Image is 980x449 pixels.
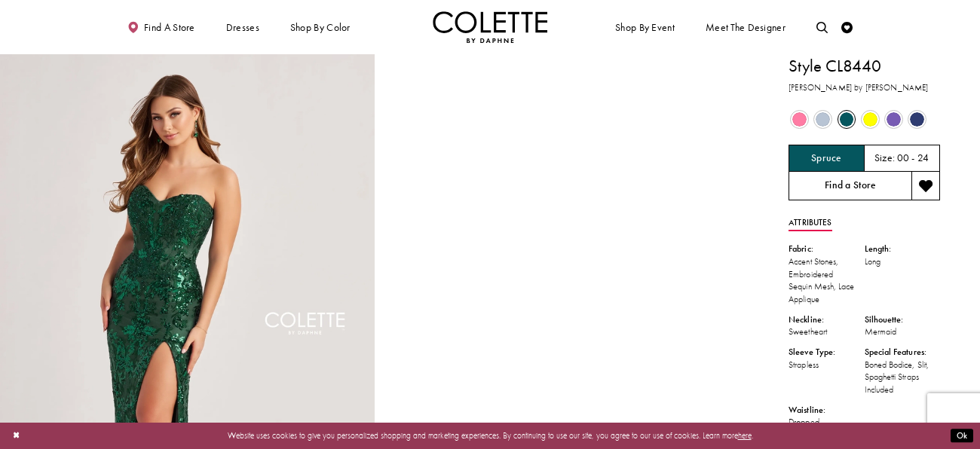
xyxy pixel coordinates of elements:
[789,81,940,94] h3: [PERSON_NAME] by [PERSON_NAME]
[287,11,353,43] span: Shop by color
[865,243,940,255] div: Length:
[874,152,895,165] span: Size:
[789,404,864,417] div: Waistline:
[789,108,940,131] div: Product color controls state depends on size chosen
[615,22,675,33] span: Shop By Event
[859,108,881,130] div: Yellow
[789,313,864,326] div: Neckline:
[789,255,864,306] div: Accent Stones, Embroidered Sequin Mesh, Lace Applique
[789,416,864,429] div: Dropped
[812,108,834,130] div: Ice Blue
[813,11,831,43] a: Toggle search
[883,108,905,130] div: Violet
[951,429,973,443] button: Submit Dialog
[865,325,940,338] div: Mermaid
[789,108,810,130] div: Cotton Candy
[82,428,898,443] p: Website uses cookies to give you personalized shopping and marketing experiences. By continuing t...
[789,54,940,78] h1: Style CL8440
[906,108,928,130] div: Navy Blue
[124,11,198,43] a: Find a store
[865,346,940,359] div: Special Features:
[144,22,195,33] span: Find a store
[612,11,677,43] span: Shop By Event
[433,11,547,43] img: Colette by Daphne
[290,22,351,33] span: Shop by color
[433,11,547,43] a: Visit Home Page
[703,11,789,43] a: Meet the designer
[226,22,259,33] span: Dresses
[789,215,831,231] a: Attributes
[380,54,755,241] video: Style CL8440 Colette by Daphne #1 autoplay loop mute video
[789,346,864,359] div: Sleeve Type:
[865,359,940,396] div: Boned Bodice, Slit, Spaghetti Straps Included
[865,313,940,326] div: Silhouette:
[789,172,911,200] a: Find a Store
[738,430,752,441] a: here
[7,426,26,446] button: Close Dialog
[897,153,929,164] h5: 00 - 24
[838,11,856,43] a: Check Wishlist
[836,108,858,130] div: Spruce
[223,11,262,43] span: Dresses
[706,22,786,33] span: Meet the designer
[865,255,940,268] div: Long
[911,172,940,200] button: Add to wishlist
[789,359,864,371] div: Strapless
[789,243,864,255] div: Fabric:
[811,153,842,164] h5: Chosen color
[789,325,864,338] div: Sweetheart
